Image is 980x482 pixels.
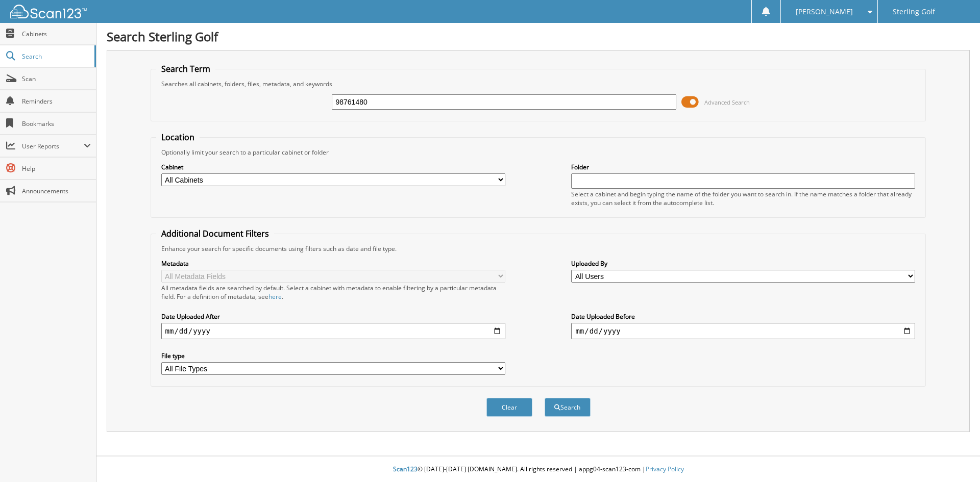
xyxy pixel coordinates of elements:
[22,74,91,83] span: Scan
[571,190,915,207] div: Select a cabinet and begin typing the name of the folder you want to search in. If the name match...
[22,164,91,173] span: Help
[393,465,418,473] span: Scan123
[22,30,91,38] span: Cabinets
[161,259,505,268] label: Metadata
[571,259,915,268] label: Uploaded By
[571,323,915,339] input: end
[22,52,89,61] span: Search
[796,9,853,15] span: [PERSON_NAME]
[161,351,505,360] label: File type
[107,28,970,45] h1: Search Sterling Golf
[96,457,980,482] div: © [DATE]-[DATE] [DOMAIN_NAME]. All rights reserved | appg04-scan123-com |
[22,142,84,150] span: User Reports
[156,80,921,88] div: Searches all cabinets, folders, files, metadata, and keywords
[268,292,282,301] a: here
[156,63,215,74] legend: Search Term
[22,119,91,128] span: Bookmarks
[156,228,274,239] legend: Additional Document Filters
[161,284,505,301] div: All metadata fields are searched by default. Select a cabinet with metadata to enable filtering b...
[156,148,921,157] div: Optionally limit your search to a particular cabinet or folder
[161,312,505,321] label: Date Uploaded After
[704,98,750,106] span: Advanced Search
[545,398,591,417] button: Search
[571,312,915,321] label: Date Uploaded Before
[22,187,91,195] span: Announcements
[156,244,921,253] div: Enhance your search for specific documents using filters such as date and file type.
[486,398,532,417] button: Clear
[161,323,505,339] input: start
[571,163,915,171] label: Folder
[161,163,505,171] label: Cabinet
[22,97,91,106] span: Reminders
[893,9,935,15] span: Sterling Golf
[10,5,87,18] img: scan123-logo-white.svg
[646,465,684,473] a: Privacy Policy
[156,132,200,143] legend: Location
